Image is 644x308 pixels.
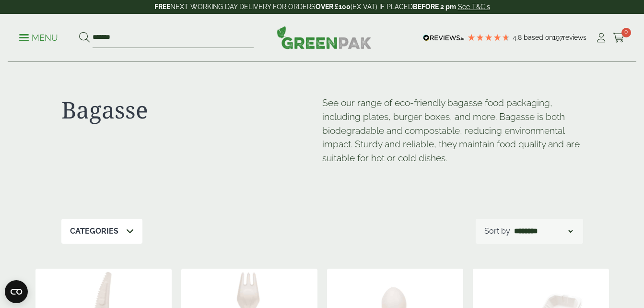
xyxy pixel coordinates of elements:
strong: OVER £100 [316,3,351,11]
p: Sort by [484,225,510,237]
p: Categories [70,225,118,237]
span: 197 [553,34,563,41]
span: 4.8 [513,34,524,41]
span: 0 [621,28,631,37]
h1: Bagasse [61,96,322,124]
span: Based on [524,34,553,41]
a: See T&C's [458,3,490,11]
span: reviews [563,34,586,41]
p: See our range of eco-friendly bagasse food packaging, including plates, burger boxes, and more. B... [322,96,583,165]
button: Open CMP widget [5,280,28,303]
i: My Account [595,33,607,43]
img: GreenPak Supplies [277,26,372,49]
p: Menu [19,32,58,44]
i: Cart [613,33,625,43]
strong: BEFORE 2 pm [413,3,456,11]
a: Menu [19,32,58,42]
img: REVIEWS.io [423,35,465,41]
strong: FREE [154,3,170,11]
select: Shop order [512,225,574,237]
a: 0 [613,31,625,45]
div: 4.79 Stars [467,33,510,42]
